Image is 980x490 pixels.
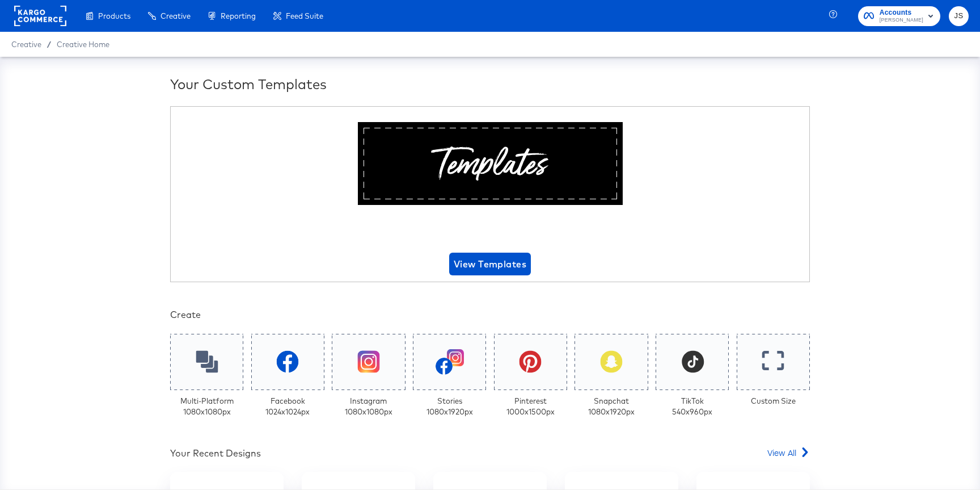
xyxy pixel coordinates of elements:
div: Create [170,308,810,321]
div: Multi-Platform 1080 x 1080 px [180,396,234,417]
div: TikTok 540 x 960 px [672,396,712,417]
button: Accounts[PERSON_NAME] [858,6,940,26]
span: Reporting [221,11,256,20]
span: View Templates [454,256,526,272]
div: Pinterest 1000 x 1500 px [506,396,555,417]
span: Accounts [880,7,923,19]
a: Creative Home [57,40,109,49]
div: Custom Size [751,396,796,407]
div: Beautiful Templates Curated Just for You! [287,214,694,242]
span: View All [767,447,796,458]
span: Creative [160,11,191,20]
span: [PERSON_NAME] [880,16,923,25]
button: JS [949,6,969,26]
button: View Templates [449,253,531,275]
span: Feed Suite [286,11,323,20]
span: JS [953,10,964,23]
div: Snapchat 1080 x 1920 px [588,396,635,417]
div: Your Recent Designs [170,447,261,460]
a: View All [767,447,810,463]
div: Your Custom Templates [170,74,810,94]
div: Stories 1080 x 1920 px [426,396,473,417]
div: Facebook 1024 x 1024 px [265,396,310,417]
span: Creative [11,40,41,49]
span: Products [98,11,130,20]
div: Instagram 1080 x 1080 px [345,396,392,417]
span: / [41,40,57,49]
